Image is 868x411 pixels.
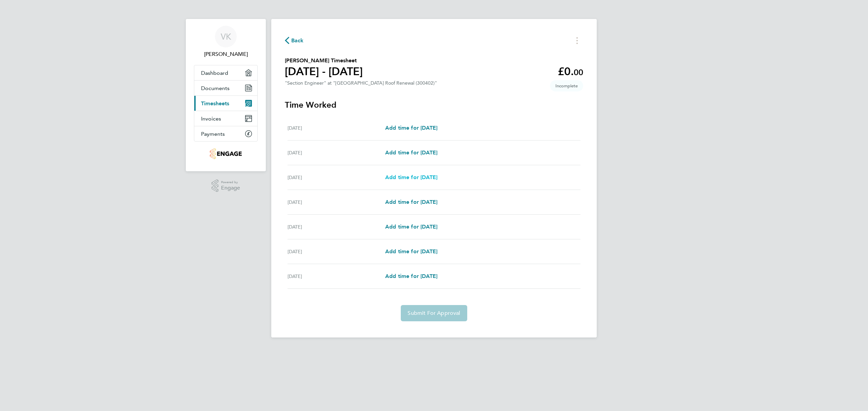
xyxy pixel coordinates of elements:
a: Add time for [DATE] [385,124,437,132]
h3: Time Worked [285,100,583,110]
button: Timesheets Menu [571,35,583,46]
a: Timesheets [194,96,257,111]
span: Add time for [DATE] [385,273,437,279]
span: Invoices [201,115,221,122]
span: VK [221,32,231,41]
div: [DATE] [288,173,385,181]
span: Timesheets [201,100,229,107]
span: Dashboard [201,70,228,76]
a: Add time for [DATE] [385,149,437,157]
a: Add time for [DATE] [385,247,437,256]
a: Add time for [DATE] [385,173,437,181]
h2: [PERSON_NAME] Timesheet [285,57,363,65]
span: Add time for [DATE] [385,199,437,205]
div: [DATE] [288,247,385,256]
a: Payments [194,126,257,141]
span: Add time for [DATE] [385,149,437,156]
span: Documents [201,85,230,91]
span: Payments [201,131,225,137]
span: Add time for [DATE] [385,248,437,255]
span: 00 [574,67,583,77]
a: Add time for [DATE] [385,198,437,206]
a: Invoices [194,111,257,126]
span: This timesheet is Incomplete. [550,80,583,91]
img: carmichael-logo-retina.png [210,148,241,159]
span: Add time for [DATE] [385,223,437,230]
span: Add time for [DATE] [385,125,437,131]
a: Add time for [DATE] [385,272,437,280]
span: Engage [221,185,240,191]
div: "Section Engineer" at "[GEOGRAPHIC_DATA] Roof Renewal (300402)" [285,80,437,86]
a: Powered byEngage [212,179,240,192]
span: Powered by [221,179,240,185]
div: [DATE] [288,223,385,231]
div: [DATE] [288,198,385,206]
span: Vasilios Kiatos [194,50,258,58]
button: Back [285,36,304,45]
a: VK[PERSON_NAME] [194,26,258,58]
div: [DATE] [288,124,385,132]
app-decimal: £0. [558,65,583,78]
div: [DATE] [288,149,385,157]
span: Back [291,37,304,45]
nav: Main navigation [186,19,266,171]
a: Go to home page [194,148,258,159]
div: [DATE] [288,272,385,280]
span: Add time for [DATE] [385,174,437,180]
a: Add time for [DATE] [385,223,437,231]
a: Documents [194,81,257,95]
h1: [DATE] - [DATE] [285,65,363,78]
a: Dashboard [194,65,257,80]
